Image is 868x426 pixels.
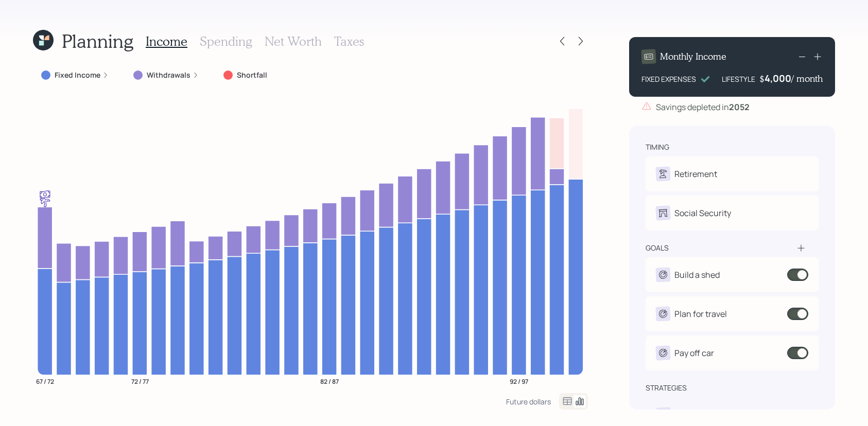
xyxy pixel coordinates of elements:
[759,73,765,84] h4: $
[646,142,669,152] div: timing
[765,72,791,84] div: 4,000
[510,377,528,385] tspan: 92 / 97
[147,70,190,80] label: Withdrawals
[146,34,187,49] h3: Income
[674,308,727,320] div: Plan for travel
[656,101,750,113] div: Savings depleted in
[334,34,364,49] h3: Taxes
[320,377,339,385] tspan: 82 / 87
[674,269,720,281] div: Build a shed
[791,73,823,84] h4: / month
[646,383,687,393] div: strategies
[641,74,696,84] div: FIXED EXPENSES
[55,70,100,80] label: Fixed Income
[646,243,669,253] div: goals
[674,347,714,359] div: Pay off car
[131,377,149,385] tspan: 72 / 77
[62,30,133,52] h1: Planning
[265,34,322,49] h3: Net Worth
[36,377,54,385] tspan: 67 / 72
[722,74,755,84] div: LIFESTYLE
[200,34,252,49] h3: Spending
[675,409,731,421] div: Bridge Annuity
[237,70,267,80] label: Shortfall
[674,168,717,180] div: Retirement
[729,101,750,113] b: 2052
[674,207,731,219] div: Social Security
[660,51,726,62] h4: Monthly Income
[506,397,551,406] div: Future dollars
